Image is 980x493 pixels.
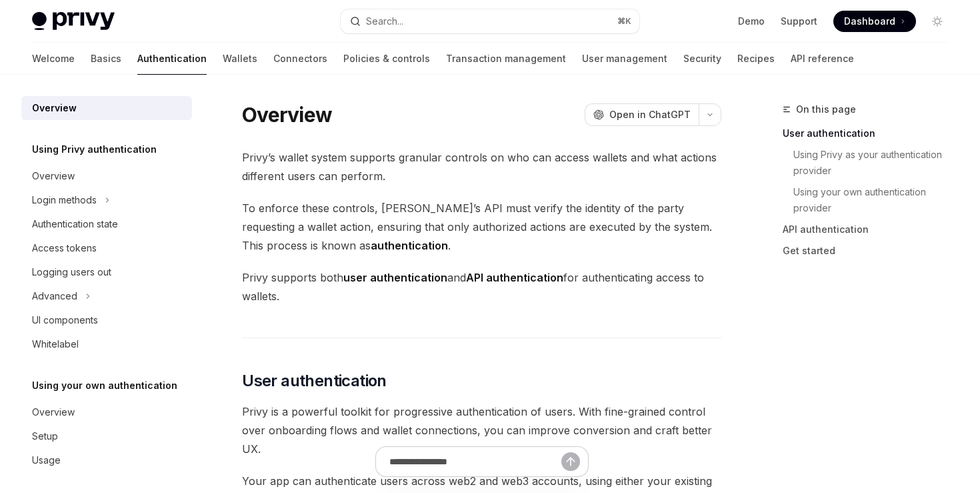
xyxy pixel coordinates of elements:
button: Toggle dark mode [927,11,948,32]
div: Advanced [32,288,77,304]
button: Toggle Login methods section [21,188,192,212]
a: Demo [738,15,765,28]
a: Overview [21,400,192,424]
a: Authentication [137,43,207,75]
a: Overview [21,164,192,188]
div: Usage [32,452,61,468]
a: API reference [791,43,854,75]
div: Overview [32,168,75,184]
a: Wallets [223,43,257,75]
a: Connectors [273,43,327,75]
a: Whitelabel [21,332,192,356]
a: Usage [21,448,192,472]
a: Welcome [32,43,75,75]
a: Dashboard [833,11,916,32]
div: Authentication state [32,216,118,232]
div: Setup [32,428,58,444]
span: Dashboard [844,15,895,28]
img: light logo [32,12,115,31]
div: Logging users out [32,264,111,280]
span: User authentication [242,370,387,392]
div: Whitelabel [32,336,79,352]
a: User management [582,43,667,75]
button: Open search [341,9,639,33]
a: Basics [91,43,121,75]
button: Open in ChatGPT [585,103,699,126]
h5: Using your own authentication [32,378,177,394]
h5: Using Privy authentication [32,141,157,157]
a: Recipes [737,43,775,75]
span: To enforce these controls, [PERSON_NAME]’s API must verify the identity of the party requesting a... [242,199,721,255]
div: Access tokens [32,240,97,256]
a: Support [781,15,817,28]
span: ⌘ K [617,16,631,27]
a: Overview [21,96,192,120]
strong: API authentication [466,271,563,284]
a: Transaction management [446,43,566,75]
div: UI components [32,312,98,328]
a: Setup [21,424,192,448]
span: Open in ChatGPT [609,108,691,121]
a: User authentication [783,123,959,144]
span: Privy is a powerful toolkit for progressive authentication of users. With fine-grained control ov... [242,402,721,458]
strong: authentication [371,239,448,252]
div: Login methods [32,192,97,208]
a: Using your own authentication provider [783,181,959,219]
button: Toggle Advanced section [21,284,192,308]
a: Access tokens [21,236,192,260]
a: Using Privy as your authentication provider [783,144,959,181]
div: Search... [366,13,403,29]
span: Privy’s wallet system supports granular controls on who can access wallets and what actions diffe... [242,148,721,185]
span: On this page [796,101,856,117]
a: Security [683,43,721,75]
strong: user authentication [343,271,447,284]
a: Get started [783,240,959,262]
a: UI components [21,308,192,332]
a: Authentication state [21,212,192,236]
div: Overview [32,100,77,116]
input: Ask a question... [389,447,561,476]
span: Privy supports both and for authenticating access to wallets. [242,268,721,306]
button: Send message [561,452,580,471]
div: Overview [32,404,75,420]
a: Logging users out [21,260,192,284]
a: API authentication [783,219,959,240]
a: Policies & controls [343,43,430,75]
h1: Overview [242,103,332,127]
